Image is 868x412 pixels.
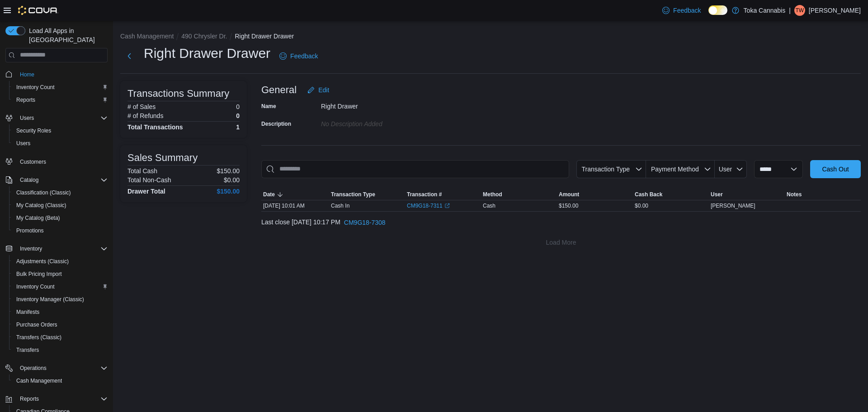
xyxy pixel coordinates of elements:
span: Classification (Classic) [13,187,108,198]
span: Method [483,191,502,198]
span: Amount [559,191,579,198]
span: Cash Out [822,165,849,174]
a: Users [13,138,34,149]
span: Feedback [673,6,701,15]
div: Ty Wilson [794,5,805,16]
button: Inventory [16,243,46,254]
span: Purchase Orders [16,321,57,328]
div: $0.00 [633,200,709,211]
span: Cash Back [635,191,662,198]
label: Description [261,120,291,128]
span: My Catalog (Beta) [13,213,108,223]
h4: Total Transactions [127,123,183,131]
a: Manifests [13,307,43,317]
a: CM9G18-7311External link [407,202,450,209]
span: Bulk Pricing Import [16,270,62,278]
span: Customers [20,158,46,166]
button: Reports [16,393,42,404]
a: Customers [16,156,50,167]
span: My Catalog (Beta) [16,214,60,222]
span: Promotions [16,227,44,234]
button: Load More [261,233,861,251]
button: Transfers [9,344,111,356]
p: | [789,5,791,16]
img: Cova [18,6,58,15]
span: Home [20,71,34,78]
span: Inventory Count [16,283,55,290]
span: Edit [318,85,329,95]
a: Classification (Classic) [13,187,75,198]
span: Users [16,140,30,147]
h4: $150.00 [217,188,240,195]
a: Inventory Manager (Classic) [13,294,88,305]
span: Customers [16,156,108,167]
nav: An example of EuiBreadcrumbs [120,32,861,43]
span: User [719,166,732,173]
h3: Transactions Summary [127,88,229,99]
span: Home [16,69,108,80]
button: CM9G18-7308 [340,213,389,232]
button: 490 Chrysler Dr. [181,33,227,40]
button: Bulk Pricing Import [9,268,111,280]
a: Transfers [13,345,42,355]
a: Reports [13,95,39,105]
span: Load All Apps in [GEOGRAPHIC_DATA] [25,26,108,44]
span: User [711,191,723,198]
a: Transfers (Classic) [13,332,65,343]
button: Method [481,189,557,200]
span: Operations [20,365,47,372]
h6: Total Cash [127,167,157,175]
h3: Sales Summary [127,152,198,163]
span: My Catalog (Classic) [16,202,66,209]
div: No Description added [321,117,442,128]
button: Catalog [16,175,42,185]
span: Operations [16,363,108,374]
span: Security Roles [16,127,51,134]
button: Cash Management [120,33,174,40]
h3: General [261,85,297,95]
p: 0 [236,103,240,110]
span: Notes [787,191,802,198]
span: Transfers (Classic) [16,334,61,341]
span: TW [796,5,804,16]
span: Cash [483,202,495,209]
span: Inventory Manager (Classic) [16,296,84,303]
span: Manifests [13,307,108,317]
h6: # of Refunds [127,112,163,119]
span: Adjustments (Classic) [13,256,108,267]
button: Promotions [9,224,111,237]
span: Payment Method [651,166,699,173]
a: Adjustments (Classic) [13,256,72,267]
p: $0.00 [224,176,240,184]
h6: # of Sales [127,103,156,110]
a: Feedback [659,1,704,19]
button: Cash Management [9,374,111,387]
div: Right Drawer [321,99,442,110]
h4: 1 [236,123,240,131]
span: Bulk Pricing Import [13,269,108,279]
span: Inventory [20,245,42,252]
span: Reports [16,393,108,404]
span: Users [13,138,108,149]
button: Inventory [2,242,111,255]
span: Transaction Type [331,191,375,198]
button: My Catalog (Beta) [9,212,111,224]
button: Transaction # [405,189,481,200]
button: My Catalog (Classic) [9,199,111,212]
p: Cash In [331,202,349,209]
span: Inventory Manager (Classic) [13,294,108,305]
div: Last close [DATE] 10:17 PM [261,213,861,232]
span: Cash Management [13,375,108,386]
button: Cash Out [810,160,861,178]
button: Edit [304,81,333,99]
span: Classification (Classic) [16,189,71,196]
a: Cash Management [13,375,66,386]
button: Users [16,113,38,123]
label: Name [261,103,276,110]
span: Reports [20,395,39,403]
button: User [715,160,747,178]
button: Reports [2,393,111,405]
button: Inventory Count [9,81,111,94]
h6: Total Non-Cash [127,176,171,184]
button: Right Drawer Drawer [235,33,294,40]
